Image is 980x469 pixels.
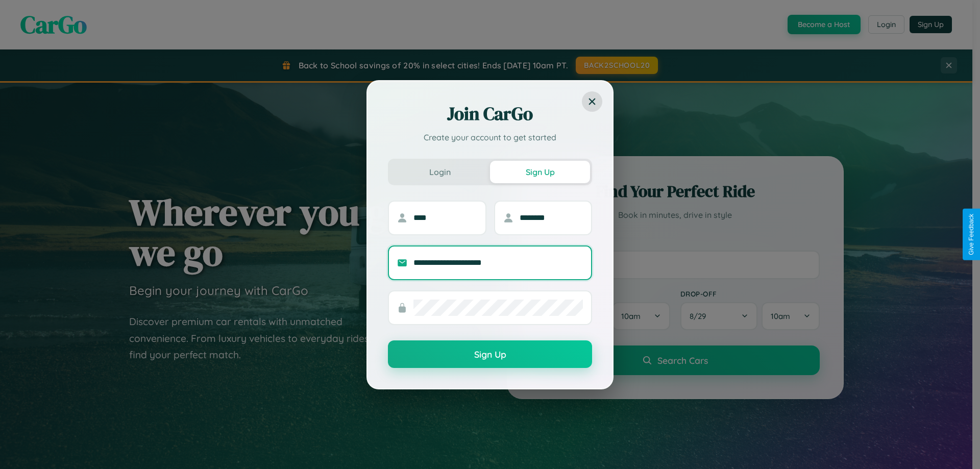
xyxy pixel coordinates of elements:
button: Login [390,161,490,183]
div: Give Feedback [968,214,975,255]
p: Create your account to get started [388,131,592,143]
button: Sign Up [388,340,592,368]
h2: Join CarGo [388,102,592,126]
button: Sign Up [490,161,590,183]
